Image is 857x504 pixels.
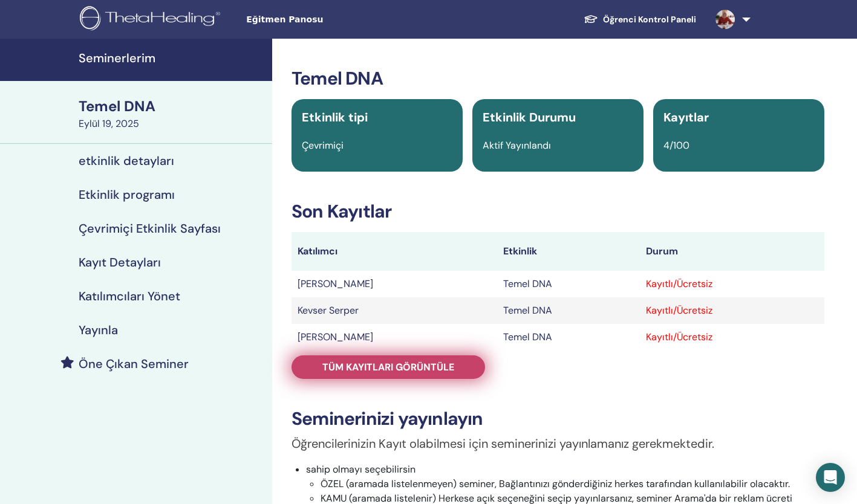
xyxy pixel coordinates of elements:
td: Temel DNA [497,271,640,297]
div: Eylül 19, 2025 [79,117,265,131]
font: Öğrenci Kontrol Paneli [603,14,696,25]
span: Kayıtlar [663,109,709,125]
td: [PERSON_NAME] [292,271,497,297]
th: Durum [640,232,824,271]
h3: Seminerinizi yayınlayın [292,408,824,430]
div: Kayıtlı/Ücretsiz [646,330,818,344]
img: logo.png [80,6,224,33]
div: Kayıtlı/Ücretsiz [646,303,818,318]
a: Tüm kayıtları görüntüle [292,355,485,379]
h4: Yayınla [79,323,118,337]
span: Tüm kayıtları görüntüle [322,361,454,373]
h4: etkinlik detayları [79,153,174,168]
th: Katılımcı [292,232,497,271]
img: graduation-cap-white.svg [584,14,598,24]
h4: Çevrimiçi Etkinlik Sayfası [79,221,221,236]
span: Etkinlik tipi [302,109,368,125]
h4: Seminerlerim [79,51,265,65]
li: ÖZEL (aramada listelenmeyen) seminer, Bağlantınızı gönderdiğiniz herkes tarafından kullanılabilir... [321,477,824,491]
img: default.jpg [715,10,735,29]
th: Etkinlik [497,232,640,271]
span: Aktif Yayınlandı [483,139,551,152]
td: Temel DNA [497,324,640,351]
h3: Temel DNA [292,68,824,89]
span: 4/100 [663,139,689,152]
td: [PERSON_NAME] [292,324,497,351]
span: Etkinlik Durumu [483,109,576,125]
span: Eğitmen Panosu [246,13,428,26]
a: Öğrenci Kontrol Paneli [574,8,706,31]
span: Çevrimiçi [302,139,344,152]
a: Temel DNAEylül 19, 2025 [71,96,272,131]
h4: Kayıt Detayları [79,255,161,270]
div: Intercom Messenger'ı açın [816,463,845,492]
td: Kevser Serper [292,297,497,324]
h4: Öne Çıkan Seminer [79,357,189,371]
div: Kayıtlı/Ücretsiz [646,277,818,291]
div: Temel DNA [79,96,265,117]
td: Temel DNA [497,297,640,324]
h4: Katılımcıları Yönet [79,289,180,303]
p: Öğrencilerinizin Kayıt olabilmesi için seminerinizi yayınlamanız gerekmektedir. [292,435,824,453]
font: sahip olmayı seçebilirsin [306,463,415,476]
h3: Son Kayıtlar [292,201,824,222]
h4: Etkinlik programı [79,187,175,202]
